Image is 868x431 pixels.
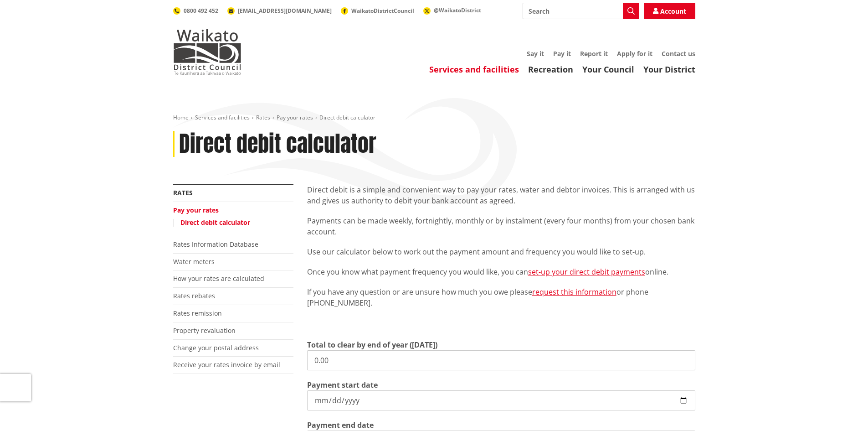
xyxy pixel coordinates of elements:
a: Services and facilities [195,114,250,121]
a: Property revaluation [173,326,236,335]
a: Home [173,114,189,121]
input: Search input [523,3,639,19]
p: Use our calculator below to work out the payment amount and frequency you would like to set-up. [307,246,695,257]
a: Rates rebates [173,291,215,300]
p: Once you know what payment frequency you would like, you can online. [307,266,695,277]
label: Payment end date [307,420,374,431]
h1: Direct debit calculator [179,131,376,157]
a: WaikatoDistrictCouncil [341,7,414,15]
span: WaikatoDistrictCouncil [351,7,414,15]
a: Account [644,3,695,19]
nav: breadcrumb [173,114,695,122]
p: If you have any question or are unsure how much you owe please or phone [PHONE_NUMBER]. [307,286,695,308]
a: set-up your direct debit payments [528,267,645,277]
a: Rates remission [173,309,222,317]
span: 0800 492 452 [184,7,218,15]
a: Apply for it [617,49,652,58]
a: Receive your rates invoice by email [173,360,280,369]
a: Report it [580,49,608,58]
a: Rates [256,114,270,121]
a: Recreation [528,64,573,75]
a: Rates Information Database [173,240,258,249]
a: 0800 492 452 [173,7,218,15]
span: Direct debit calculator [319,114,375,121]
a: [EMAIL_ADDRESS][DOMAIN_NAME] [227,7,332,15]
span: [EMAIL_ADDRESS][DOMAIN_NAME] [238,7,332,15]
a: Say it [527,49,544,58]
a: Direct debit calculator [180,218,250,227]
label: Total to clear by end of year ([DATE]) [307,339,437,350]
a: Your Council [582,64,634,75]
a: Pay it [553,49,571,58]
a: Water meters [173,257,215,266]
a: Services and facilities [429,64,519,75]
a: request this information [532,287,616,297]
a: Your District [643,64,695,75]
label: Payment start date [307,379,378,390]
a: Pay your rates [277,114,313,121]
a: How your rates are calculated [173,274,264,283]
img: Waikato District Council - Te Kaunihera aa Takiwaa o Waikato [173,29,241,75]
p: Payments can be made weekly, fortnightly, monthly or by instalment (every four months) from your ... [307,215,695,237]
a: Rates [173,188,193,197]
p: Direct debit is a simple and convenient way to pay your rates, water and debtor invoices. This is... [307,184,695,206]
span: @WaikatoDistrict [434,6,481,14]
a: Pay your rates [173,206,219,214]
a: Contact us [662,49,695,58]
a: Change your postal address [173,343,259,352]
a: @WaikatoDistrict [423,6,481,14]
